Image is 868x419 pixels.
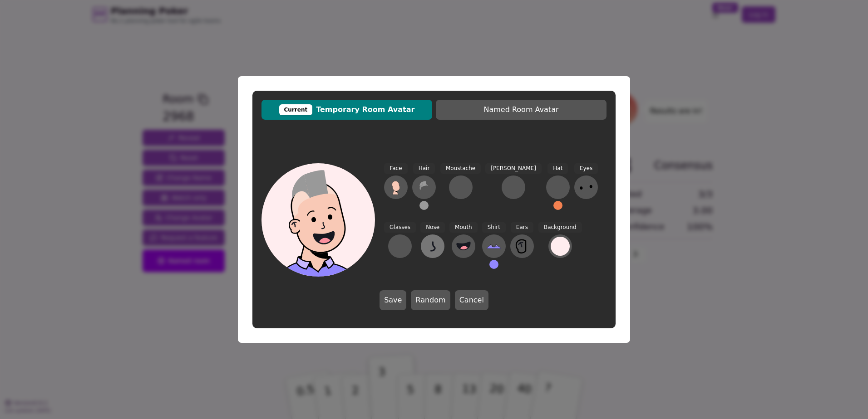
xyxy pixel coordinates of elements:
[411,290,450,310] button: Random
[455,290,488,310] button: Cancel
[511,222,533,233] span: Ears
[420,222,445,233] span: Nose
[384,163,407,174] span: Face
[436,100,607,120] button: Named Room Avatar
[261,100,432,120] button: CurrentTemporary Room Avatar
[440,163,481,174] span: Moustache
[279,104,313,115] div: Current
[574,163,598,174] span: Eyes
[485,163,542,174] span: [PERSON_NAME]
[482,222,506,233] span: Shirt
[413,163,435,174] span: Hair
[380,290,406,310] button: Save
[384,222,416,233] span: Glasses
[547,163,568,174] span: Hat
[266,104,428,115] span: Temporary Room Avatar
[538,222,582,233] span: Background
[449,222,478,233] span: Mouth
[440,104,602,115] span: Named Room Avatar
